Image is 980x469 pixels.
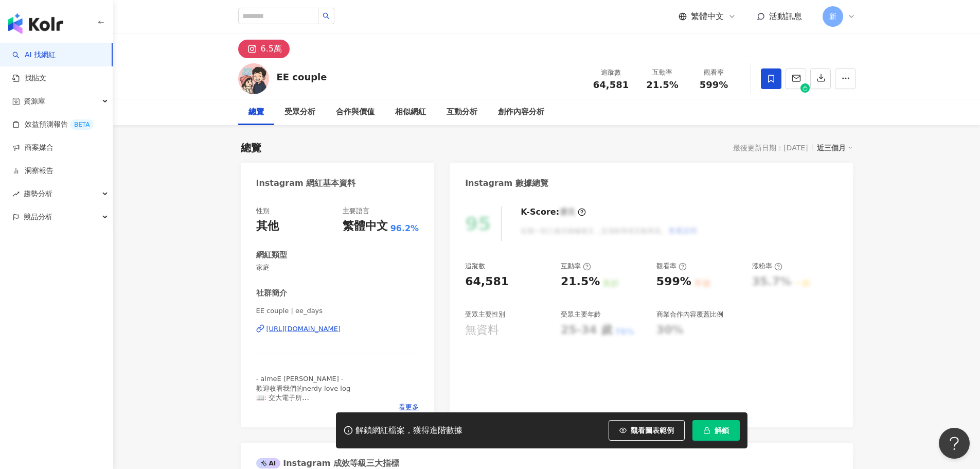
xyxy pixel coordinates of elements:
[694,67,734,78] div: 觀看率
[561,274,600,290] div: 21.5%
[646,80,678,90] span: 21.5%
[656,310,723,319] div: 商業合作內容覆蓋比例
[24,90,45,113] span: 資源庫
[256,218,279,234] div: 其他
[238,63,269,94] img: KOL Avatar
[692,420,740,441] button: 解鎖
[829,11,836,22] span: 新
[256,178,356,189] div: Instagram 網紅基本資料
[12,190,20,198] span: rise
[752,262,782,271] div: 漲粉率
[769,11,802,21] span: 活動訊息
[733,144,808,152] div: 最後更新日期：[DATE]
[256,324,419,334] a: [URL][DOMAIN_NAME]
[12,73,46,83] a: 找貼文
[465,274,509,290] div: 64,581
[256,250,287,260] div: 網紅類型
[12,166,54,176] a: 洞察報告
[284,106,315,118] div: 受眾分析
[390,223,419,234] span: 96.2%
[266,324,341,334] div: [URL][DOMAIN_NAME]
[238,40,290,58] button: 6.5萬
[256,263,419,272] span: 家庭
[323,12,330,20] span: search
[592,67,631,78] div: 追蹤數
[277,71,327,83] div: EE couple
[395,106,426,118] div: 相似網紅
[700,80,728,90] span: 599%
[465,310,505,319] div: 受眾主要性別
[561,310,601,319] div: 受眾主要年齡
[355,425,462,436] div: 解鎖網紅檔案，獲得進階數據
[465,178,548,189] div: Instagram 數據總覽
[256,206,270,216] div: 性別
[715,426,729,435] span: 解鎖
[24,182,52,205] span: 趨勢分析
[241,141,261,155] div: 總覽
[609,420,685,441] button: 觀看圖表範例
[24,205,52,229] span: 競品分析
[256,458,399,469] div: Instagram 成效等級三大指標
[248,106,264,118] div: 總覽
[336,106,375,118] div: 合作與價值
[521,206,586,218] div: K-Score :
[465,322,499,338] div: 無資料
[465,262,485,271] div: 追蹤數
[261,42,282,56] div: 6.5萬
[8,13,63,34] img: logo
[256,306,419,316] span: EE couple | ee_days
[256,458,281,468] div: AI
[631,426,674,435] span: 觀看圖表範例
[691,11,724,22] span: 繁體中文
[343,206,369,216] div: 主要語言
[12,50,56,60] a: searchAI 找網紅
[343,218,388,234] div: 繁體中文
[656,274,691,290] div: 599%
[593,79,629,90] span: 64,581
[561,262,591,271] div: 互動率
[256,375,386,458] span: - almeE [PERSON_NAME] - 歡迎收看我們的nerdy love log 📖: 交大電子所 💡: 愛情跟研究一樣 改不完但停不下來 👩🏻: @almee.8.5 👦🏻: @ev...
[817,141,853,154] div: 近三個月
[447,106,477,118] div: 互動分析
[12,143,54,153] a: 商案媒合
[643,67,682,78] div: 互動率
[256,288,287,299] div: 社群簡介
[498,106,544,118] div: 創作內容分析
[12,119,94,130] a: 效益預測報告BETA
[399,403,419,412] span: 看更多
[656,262,687,271] div: 觀看率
